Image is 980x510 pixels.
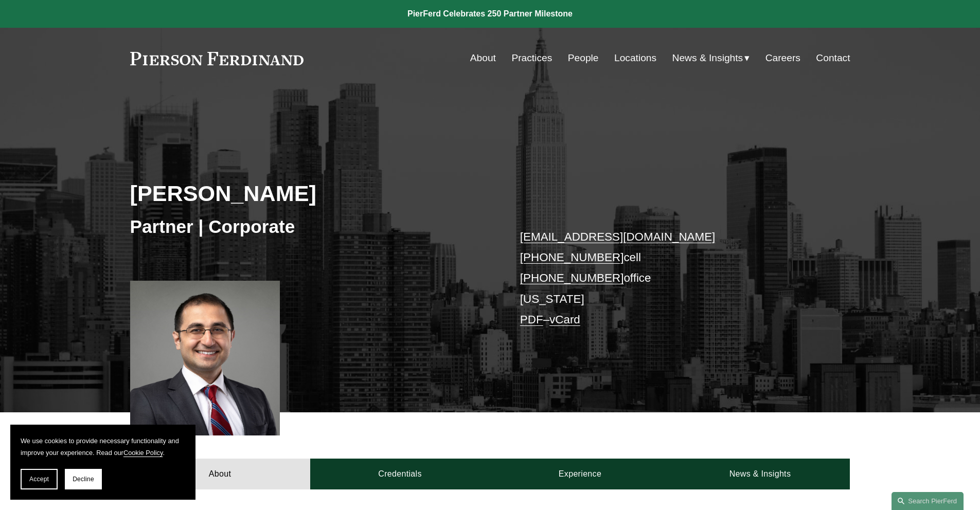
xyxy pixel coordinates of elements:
a: Search this site [892,492,964,510]
a: About [130,459,310,489]
a: People [568,48,599,68]
a: News & Insights [670,459,850,489]
button: Decline [65,469,102,489]
p: We use cookies to provide necessary functionality and improve your experience. Read our . [21,435,185,459]
section: Cookie banner [10,425,195,500]
h3: Partner | Corporate [130,215,490,238]
a: [PHONE_NUMBER] [520,251,624,264]
a: Experience [490,459,670,489]
a: vCard [549,313,580,326]
span: Accept [29,476,49,483]
a: About [470,48,496,68]
span: Decline [73,476,94,483]
h2: [PERSON_NAME] [130,180,490,207]
span: News & Insights [672,49,743,67]
a: [EMAIL_ADDRESS][DOMAIN_NAME] [520,230,715,243]
button: Accept [21,469,58,489]
a: Contact [816,48,850,68]
a: folder dropdown [672,48,750,68]
a: [PHONE_NUMBER] [520,271,624,284]
a: Locations [614,48,656,68]
a: Credentials [310,459,490,489]
a: Cookie Policy [123,449,163,457]
p: cell office [US_STATE] – [520,227,820,331]
a: Practices [511,48,552,68]
a: PDF [520,313,543,326]
a: Careers [765,48,800,68]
